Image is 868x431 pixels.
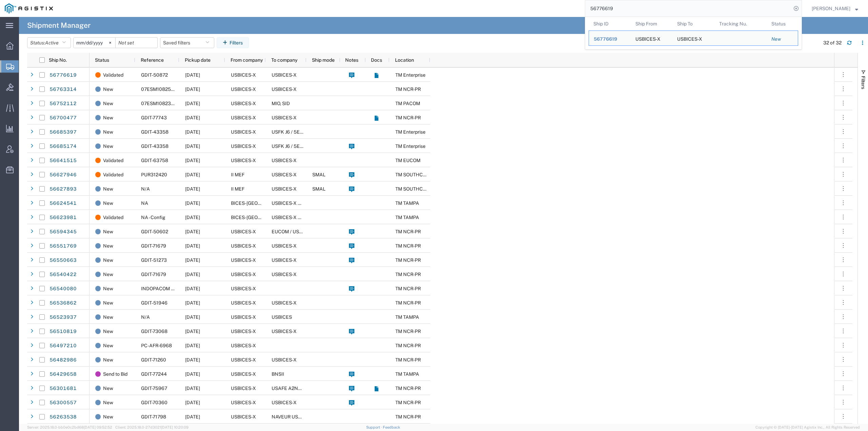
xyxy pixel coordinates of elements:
span: 09/09/2025 [185,414,200,419]
span: TM TAMPA [395,371,419,377]
span: GDIT-71798 [141,414,166,419]
a: 56641515 [49,155,77,166]
span: GDIT-75967 [141,386,167,391]
span: 09/04/2025 [185,400,200,405]
span: EUCOM / USAREUR [272,229,315,234]
span: 08/20/2025 [185,257,200,263]
span: New [103,139,113,153]
span: New [103,324,113,338]
span: TM NCR-PR [395,386,421,391]
a: Support [366,425,383,429]
span: New [103,267,113,281]
span: TM NCR-PR [395,329,421,334]
a: 56700477 [49,113,77,123]
th: Ship From [631,17,673,31]
a: 56685174 [49,141,77,152]
span: [DATE] 10:20:09 [161,425,189,429]
span: USBICES-X [272,158,297,163]
span: USBICES-X [272,186,297,192]
span: SMAL [312,186,325,192]
span: USBICES-X [272,115,297,120]
span: TM NCR-PR [395,414,421,419]
span: USBICES-X [272,172,297,177]
span: 08/19/2025 [185,300,200,306]
span: SMAL [312,172,325,177]
button: Filters [217,37,249,48]
span: GDIT-50602 [141,229,168,234]
span: TM NCR-PR [395,357,421,363]
span: Validated [103,168,123,182]
span: New [103,239,113,253]
span: USBICES-X [231,243,256,249]
span: USBICES-X [231,115,256,120]
span: New [103,281,113,296]
a: 56551769 [49,241,77,252]
th: Ship ID [589,17,631,31]
span: New [103,395,113,410]
span: 09/09/2025 [185,86,200,92]
span: 07ESM1082579 [141,86,177,92]
span: 08/19/2025 [185,314,200,320]
span: GDIT-77743 [141,115,167,120]
a: 56540080 [49,283,77,294]
span: Active [45,40,59,45]
span: USBICES-X [231,357,256,363]
span: New [103,96,113,111]
span: USBICES-X [231,143,256,149]
span: TM NCR-PR [395,400,421,405]
span: Validated [103,210,123,224]
span: NA - Config [141,215,165,220]
span: Server: 2025.18.0-bb0e0c2bd68 [27,425,112,429]
span: 09/02/2025 [185,129,200,135]
span: USBICES-X [231,329,256,334]
span: From company [231,57,263,63]
span: USBICES-X [272,243,297,249]
div: USBICES-X [677,31,702,45]
span: New [103,253,113,267]
span: TM TAMPA [395,314,419,320]
span: USBICES [272,314,292,320]
span: USBICES-X Logistics [272,200,317,206]
span: TM NCR-PR [395,243,421,249]
span: New [103,111,113,125]
span: Location [395,57,414,63]
span: USFK J6 / 5EK325 KOAM [272,143,327,149]
span: TM NCR-PR [395,272,421,277]
span: USBICES-X [272,400,297,405]
span: New [103,381,113,395]
span: TM TAMPA [395,215,419,220]
span: 09/09/2025 [185,357,200,363]
span: USBICES-X [231,257,256,263]
span: Reference [141,57,164,63]
span: 08/22/2025 [185,286,200,291]
span: USBICES-X [231,129,256,135]
span: 08/14/2025 [185,343,200,348]
span: USBICES-X [231,101,256,106]
span: TM NCR-PR [395,300,421,306]
span: USBICES-X [272,86,297,92]
input: Not set [116,38,157,48]
button: Status:Active [27,37,71,48]
a: 56536862 [49,298,77,309]
span: TM NCR-PR [395,286,421,291]
span: USBICES-X [231,158,256,163]
span: USFK J6 / 5EK325 KOAM [272,129,327,135]
span: TM NCR-PR [395,229,421,234]
span: USBICES-X [272,272,297,277]
span: Validated [103,153,123,168]
span: GDIT-73068 [141,329,167,334]
th: Status [767,17,798,31]
a: Feedback [383,425,400,429]
span: TM NCR-PR [395,343,421,348]
a: 56594345 [49,227,77,237]
span: GDIT-43358 [141,129,169,135]
a: 56685397 [49,127,77,138]
span: New [103,296,113,310]
span: Notes [345,57,358,63]
span: TM TAMPA [395,200,419,206]
span: 08/19/2025 [185,272,200,277]
div: New [771,36,793,43]
a: 56482986 [49,355,77,366]
table: Search Results [589,17,802,49]
span: USBICES-X [231,300,256,306]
